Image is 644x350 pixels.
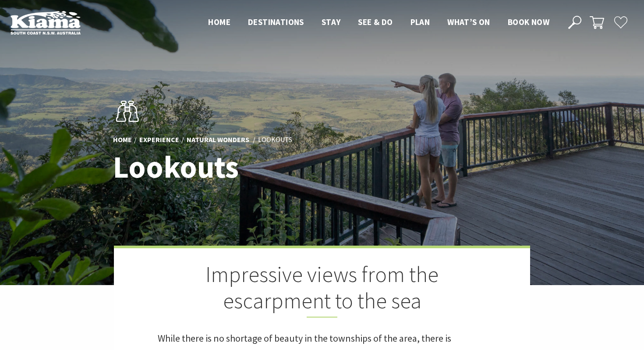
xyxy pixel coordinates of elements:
[358,17,393,27] span: See & Do
[258,134,292,146] li: Lookouts
[139,135,179,145] a: Experience
[410,17,430,27] span: Plan
[113,150,361,184] h1: Lookouts
[199,15,558,30] nav: Main Menu
[11,11,81,35] img: Kiama Logo
[187,135,249,145] a: Natural Wonders
[447,17,490,27] span: What’s On
[322,17,341,27] span: Stay
[208,17,230,27] span: Home
[508,17,549,27] span: Book now
[158,261,486,318] h2: Impressive views from the escarpment to the sea
[113,135,132,145] a: Home
[248,17,304,27] span: Destinations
